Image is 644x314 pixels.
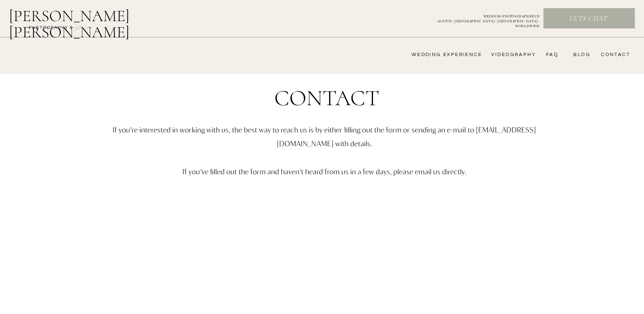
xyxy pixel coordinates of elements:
a: photography & [24,25,78,35]
h1: Contact [228,87,426,115]
p: If you’re interested in working with us, the best way to reach us is by either filling out the fo... [87,123,562,207]
p: WEDDING PHOTOGRAPHER IN AUSTIN | [GEOGRAPHIC_DATA] | [GEOGRAPHIC_DATA] | WORLDWIDE [424,14,540,23]
a: wedding experience [400,52,482,58]
a: FAQ [542,52,558,58]
a: Lets chat [544,15,633,24]
a: videography [489,52,536,58]
a: CONTACT [598,52,630,58]
a: [PERSON_NAME] [PERSON_NAME] [9,8,172,27]
a: WEDDING PHOTOGRAPHER INAUSTIN | [GEOGRAPHIC_DATA] | [GEOGRAPHIC_DATA] | WORLDWIDE [424,14,540,23]
a: FILMs [67,22,97,32]
a: bLog [570,52,590,58]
